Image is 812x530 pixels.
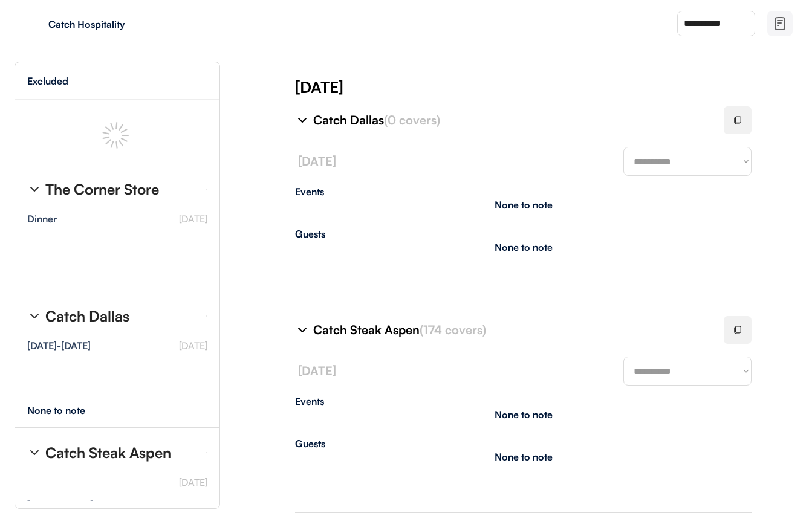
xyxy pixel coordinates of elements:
font: [DATE] [298,363,336,378]
div: Catch Steak Aspen [45,445,171,460]
img: file-02.svg [773,16,787,31]
div: None to note [495,242,553,252]
font: (174 covers) [420,322,486,337]
font: [DATE] [298,154,336,169]
img: chevron-right%20%281%29.svg [295,323,310,337]
img: chevron-right%20%281%29.svg [27,182,42,196]
div: Catch Hospitality [48,19,201,29]
font: [DATE] [179,213,207,225]
div: Catch Dallas [45,309,129,323]
img: chevron-right%20%281%29.svg [295,113,310,128]
div: None to note [495,410,553,419]
font: (0 covers) [384,112,440,128]
div: Guests [295,229,752,239]
strong: [PERSON_NAME]: Rehearsal Dinner and... [27,499,165,518]
div: None to note [495,452,553,462]
font: [DATE] [179,476,207,488]
div: Guests [295,439,752,448]
div: [DATE]-[DATE] [27,341,91,351]
img: yH5BAEAAAAALAAAAAABAAEAAAIBRAA7 [24,14,44,33]
div: Events [295,396,752,406]
div: Excluded [27,76,68,86]
img: chevron-right%20%281%29.svg [27,309,42,323]
div: The Corner Store [45,182,159,196]
div: Catch Dallas [313,112,709,129]
div: None to note [495,200,553,210]
div: Catch Steak Aspen [313,322,709,338]
div: Events [295,187,752,196]
div: Dinner [27,214,57,224]
div: None to note [27,406,108,415]
div: [DATE] [295,76,812,98]
img: chevron-right%20%281%29.svg [27,445,42,460]
font: [DATE] [179,340,207,352]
